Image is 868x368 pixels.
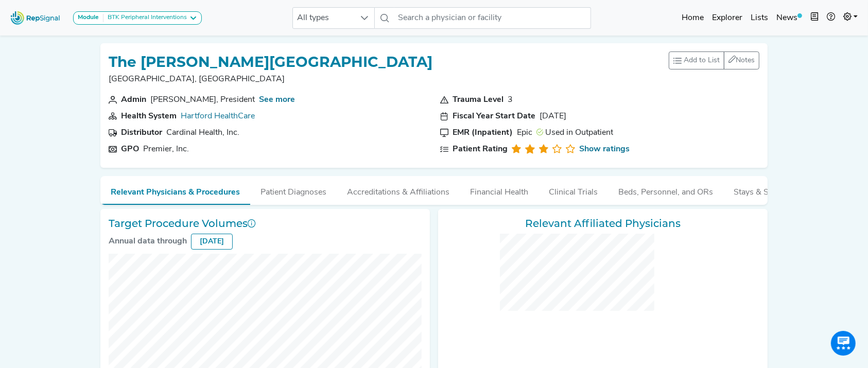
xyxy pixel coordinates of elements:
[678,8,708,28] a: Home
[772,8,806,28] a: News
[446,217,759,230] h3: Relevant Affiliated Physicians
[150,94,255,106] div: [PERSON_NAME], President
[166,127,239,139] div: Cardinal Health, Inc.
[806,8,823,28] button: Intel Book
[539,176,608,204] button: Clinical Trials
[73,11,202,25] button: ModuleBTK Peripheral Interventions
[259,96,295,104] a: See more
[453,110,535,122] div: Fiscal Year Start Date
[453,127,513,139] div: EMR (Inpatient)
[684,55,720,66] span: Add to List
[109,217,422,230] h3: Target Procedure Volumes
[181,110,255,122] div: Hartford HealthCare
[394,7,591,29] input: Search a physician or facility
[747,8,772,28] a: Lists
[191,234,233,250] div: [DATE]
[293,8,355,28] span: All types
[517,127,532,139] div: Epic
[100,176,250,205] button: Relevant Physicians & Procedures
[453,143,508,155] div: Patient Rating
[453,94,504,106] div: Trauma Level
[337,176,460,204] button: Accreditations & Affiliations
[669,51,724,69] button: Add to List
[508,94,513,106] div: 3
[669,51,759,69] div: toolbar
[109,235,187,248] div: Annual data through
[103,14,187,22] div: BTK Peripheral Interventions
[460,176,539,204] button: Financial Health
[121,143,139,155] div: GPO
[109,73,432,85] p: [GEOGRAPHIC_DATA], [GEOGRAPHIC_DATA]
[708,8,747,28] a: Explorer
[150,94,255,106] div: Donna Handley, President
[724,51,759,69] button: Notes
[736,57,755,64] span: Notes
[536,127,613,139] div: Used in Outpatient
[250,176,337,204] button: Patient Diagnoses
[143,143,189,155] div: Premier, Inc.
[579,143,630,155] a: Show ratings
[181,112,255,120] a: Hartford HealthCare
[540,110,566,122] div: [DATE]
[723,176,805,204] button: Stays & Services
[121,110,177,122] div: Health System
[109,54,432,71] h1: The [PERSON_NAME][GEOGRAPHIC_DATA]
[78,14,99,21] strong: Module
[121,127,162,139] div: Distributor
[121,94,146,106] div: Admin
[608,176,723,204] button: Beds, Personnel, and ORs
